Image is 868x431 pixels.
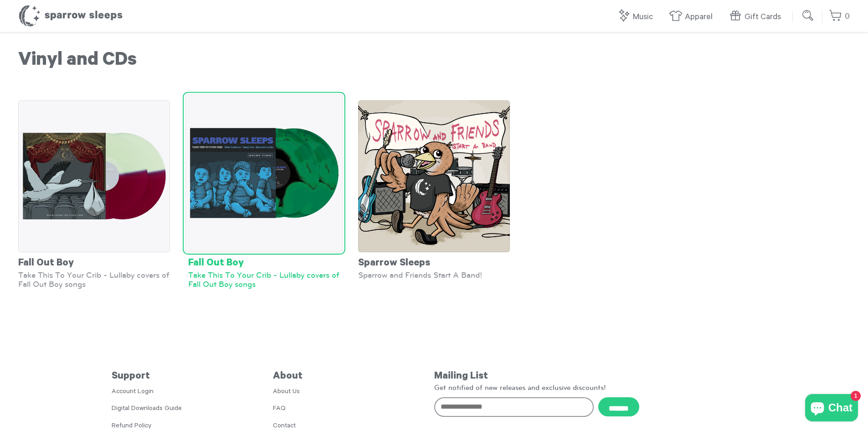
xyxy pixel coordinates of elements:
[112,389,154,396] a: Account Login
[358,270,510,280] div: Sparrow and Friends Start A Band!
[112,405,182,413] a: Digital Downloads Guide
[273,371,434,383] h5: About
[188,270,340,289] div: Take This To Your Crib - Lullaby covers of Fall Out Boy songs
[18,252,170,270] div: Fall Out Boy
[18,270,170,289] div: Take This To Your Crib - Lullaby covers of Fall Out Boy songs
[802,394,861,424] inbox-online-store-chat: Shopify online store chat
[358,100,510,252] img: SparrowAndFriends-StartABand-Cover_grande.png
[18,100,170,252] img: SS_FUTST_SSEXCLUSIVE_6d2c3e95-2d39-4810-a4f6-2e3a860c2b91_grande.png
[799,6,817,25] input: Submit
[18,100,170,289] a: Fall Out Boy Take This To Your Crib - Lullaby covers of Fall Out Boy songs
[18,50,850,73] h1: Vinyl and CDs
[188,100,340,289] a: Fall Out Boy Take This To Your Crib - Lullaby covers of Fall Out Boy songs
[729,7,786,27] a: Gift Cards
[185,94,343,252] img: SS_TTTYC_GREEN_grande.png
[112,371,273,383] h5: Support
[434,371,757,383] h5: Mailing List
[273,423,296,430] a: Contact
[18,5,123,27] h1: Sparrow Sleeps
[358,100,510,280] a: Sparrow Sleeps Sparrow and Friends Start A Band!
[358,252,510,270] div: Sparrow Sleeps
[273,389,300,396] a: About Us
[112,423,151,430] a: Refund Policy
[669,7,717,27] a: Apparel
[434,383,757,393] p: Get notified of new releases and exclusive discounts!
[273,405,286,413] a: FAQ
[829,7,850,26] a: 0
[617,7,657,27] a: Music
[188,252,340,270] div: Fall Out Boy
